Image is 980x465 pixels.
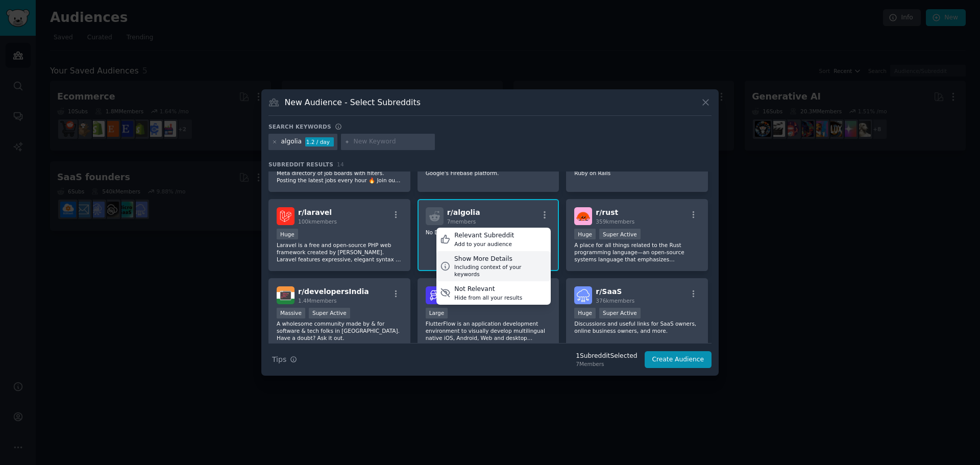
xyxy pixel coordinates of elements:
[454,263,547,278] div: Including context of your keywords
[309,308,350,319] div: Super Active
[298,287,369,296] span: r/ developersIndia
[599,308,641,319] div: Super Active
[268,161,333,168] span: Subreddit Results
[599,229,641,239] div: Super Active
[454,255,547,264] div: Show More Details
[574,308,596,319] div: Huge
[426,286,444,304] img: FlutterFlow
[426,229,551,236] p: No Description...
[454,285,522,294] div: Not Relevant
[426,320,551,341] p: FlutterFlow is an application development environment to visually develop multilingual native iOS...
[574,229,596,239] div: Huge
[277,207,295,225] img: laravel
[576,360,637,368] div: 7 Members
[645,351,712,369] button: Create Audience
[272,354,286,365] span: Tips
[354,137,431,146] input: New Keyword
[454,240,514,248] div: Add to your audience
[454,294,522,301] div: Hide from all your results
[426,308,448,319] div: Large
[574,286,592,304] img: SaaS
[337,161,344,167] span: 14
[574,241,700,263] p: A place for all things related to the Rust programming language—an open-source systems language t...
[574,320,700,334] p: Discussions and useful links for SaaS owners, online business owners, and more.
[596,218,634,225] span: 359k members
[576,352,637,361] div: 1 Subreddit Selected
[281,137,302,146] div: algolia
[305,137,334,146] div: 1.2 / day
[277,286,295,304] img: developersIndia
[268,351,301,369] button: Tips
[277,320,402,341] p: A wholesome community made by & for software & tech folks in [GEOGRAPHIC_DATA]. Have a doubt? Ask...
[277,229,298,239] div: Huge
[298,218,337,225] span: 100k members
[268,123,331,130] h3: Search keywords
[277,308,305,319] div: Massive
[454,231,514,240] div: Relevant Subreddit
[277,162,402,184] p: The official community of JobBoardSearch 🔎 Meta directory of job boards with filters. Posting the...
[447,208,480,216] span: r/ algolia
[447,218,476,225] span: 7 members
[574,207,592,225] img: rust
[596,298,634,304] span: 376k members
[596,287,622,296] span: r/ SaaS
[298,298,337,304] span: 1.4M members
[285,97,421,108] h3: New Audience - Select Subreddits
[277,241,402,263] p: Laravel is a free and open-source PHP web framework created by [PERSON_NAME]. Laravel features ex...
[596,208,618,216] span: r/ rust
[298,208,332,216] span: r/ laravel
